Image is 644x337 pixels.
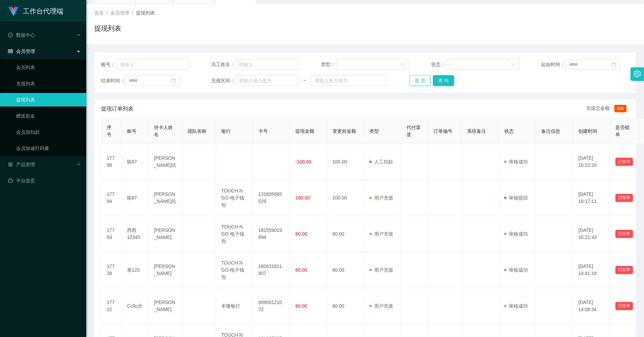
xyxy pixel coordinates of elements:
td: 131605665529 [253,180,290,216]
h1: 提现列表 [94,23,121,33]
span: ~ [299,77,311,84]
font: 用户充值 [374,195,393,201]
button: 已锁单 [615,194,633,202]
span: 账号 [127,128,136,134]
i: 图标： 向下 [401,62,405,67]
font: 充值总金额： [586,105,614,111]
img: logo.9652507e.png [8,7,19,16]
i: 图标： table [8,49,13,54]
td: TOUCH N GO 电子钱包 [216,216,253,252]
span: 类型： [321,61,336,68]
span: 起始时间： [541,61,565,68]
td: 泰123 [122,252,149,288]
td: 17794 [101,180,122,216]
a: 图标： 仪表板平台首页 [8,174,81,187]
td: [DATE] 16:17:11 [573,180,610,216]
font: 用户充值 [374,267,393,273]
span: 结束时间： [101,77,125,84]
span: 60.00 [295,267,307,273]
td: 100.00 [327,144,364,180]
td: 00900121072 [253,288,290,324]
span: 账号： [101,61,116,68]
i: 图标： AppStore-O [8,162,13,167]
font: 产品管理 [16,162,35,167]
td: [DATE] 15:21:43 [573,216,610,252]
td: 丰隆银行 [216,288,253,324]
font: 审核成功 [509,159,528,164]
font: 用户充值 [374,303,393,309]
span: 创建时间 [578,128,597,134]
span: 状态 [504,128,514,134]
td: Ccllccll [122,288,149,324]
span: 状态： [431,61,446,68]
span: 卡号 [258,128,268,134]
span: 系统备注 [467,128,486,134]
a: 会员加减打码量 [16,142,81,155]
td: 100.00 [327,180,364,216]
input: 请输入 [116,59,189,70]
a: 赠送彩金 [16,109,81,123]
input: 请输入 [235,59,299,70]
font: 用户充值 [374,231,393,237]
td: [PERSON_NAME] [149,216,182,252]
span: 是否锁单 [615,125,630,137]
input: 请输入最小值为 [235,75,299,86]
td: 160631811807 [253,252,290,288]
a: 提现列表 [16,93,81,106]
font: 审核成功 [509,267,528,273]
span: -100.00 [295,159,311,164]
font: 会员管理 [16,49,35,54]
span: 提现列表 [136,10,155,16]
span: 备注信息 [541,128,560,134]
span: 银行 [221,128,231,134]
td: [PERSON_NAME]坑 [149,180,182,216]
span: 订单编号 [433,128,452,134]
span: 序号 [107,125,111,137]
button: 已锁单 [615,230,633,238]
span: 代付渠道 [407,125,421,137]
td: 17754 [101,216,122,252]
td: [DATE] 16:22:20 [573,144,610,180]
i: 图标： 日历 [171,78,176,83]
td: 陈87 [122,180,149,216]
a: 会员加扣款 [16,125,81,139]
td: TOUCH N GO 电子钱包 [216,252,253,288]
span: 会员管理 [110,10,129,16]
td: 60.00 [327,252,364,288]
span: 充值区间： [211,77,235,84]
td: 60.00 [327,216,364,252]
font: 审核驳回 [509,195,528,201]
span: 提现金额 [295,128,314,134]
td: [PERSON_NAME]坑 [149,144,182,180]
td: 17722 [101,288,122,324]
span: 580 [614,105,626,112]
td: [DATE] 14:09:34 [573,288,610,324]
span: 团队名称 [188,128,206,134]
span: 60.00 [295,231,307,237]
span: 100.00 [295,195,310,201]
span: 提现订单列表 [101,105,133,113]
i: 图标： 设置 [634,70,641,78]
td: 西西12345 [122,216,149,252]
td: 181559019894 [253,216,290,252]
td: 陈87 [122,144,149,180]
i: 图标： 向下 [511,62,515,67]
td: 60.00 [327,288,364,324]
h1: 工作台代理端 [23,0,63,22]
span: 员工姓名： [211,61,235,68]
button: 已锁单 [615,266,633,274]
i: 图标： 日历 [611,62,616,67]
td: [DATE] 14:41:16 [573,252,610,288]
span: 持卡人姓名 [154,125,173,137]
a: 工作台代理端 [8,8,63,13]
i: 图标： check-circle-o [8,33,13,37]
span: 60.00 [295,303,307,309]
td: 17738 [101,252,122,288]
button: 已锁单 [615,158,633,166]
font: 审核成功 [509,303,528,309]
span: 类型 [369,128,379,134]
input: 请输入最大值为 [311,75,387,86]
span: / [106,10,108,16]
button: 重 置 [409,75,431,86]
button: 已锁单 [615,302,633,310]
